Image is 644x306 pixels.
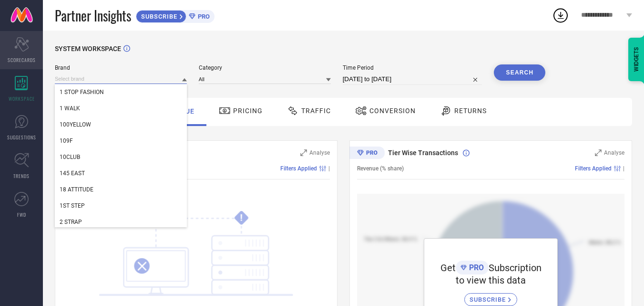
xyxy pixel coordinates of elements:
svg: Zoom [595,149,602,156]
span: SYSTEM WORKSPACE [55,45,121,53]
span: SUBSCRIBE [136,13,180,20]
input: Select time period [343,74,482,85]
span: FWD [17,211,26,218]
div: 18 ATTITUDE [55,181,187,198]
span: Conversion [369,107,416,115]
span: PRO [195,13,210,20]
div: 1ST STEP [55,198,187,214]
div: 145 EAST [55,165,187,181]
div: Premium [349,147,385,161]
div: Open download list [552,7,569,24]
span: Analyse [604,149,624,156]
span: to view this data [456,274,526,286]
span: SUGGESTIONS [7,134,36,141]
div: 100YELLOW [55,116,187,133]
div: 1 STOP FASHION [55,84,187,100]
span: Category [199,64,331,71]
div: 109F [55,133,187,149]
span: 18 ATTITUDE [60,186,93,193]
tspan: ! [240,212,243,223]
span: 10CLUB [60,154,80,160]
span: Tier Wise Transactions [388,149,458,157]
span: Partner Insights [55,6,131,25]
span: Filters Applied [280,165,317,172]
span: Brand [55,64,187,71]
div: 10CLUB [55,149,187,165]
button: Search [494,64,545,81]
span: Traffic [301,107,331,115]
span: PRO [467,263,484,272]
div: 1 WALK [55,100,187,116]
span: Returns [454,107,487,115]
span: WORKSPACE [9,95,35,102]
span: 145 EAST [60,170,85,177]
span: Analyse [309,149,330,156]
span: Get [440,262,456,274]
span: Pricing [233,107,263,115]
span: 100YELLOW [60,121,91,128]
input: Select brand [55,74,187,84]
span: Time Period [343,64,482,71]
span: SCORECARDS [8,56,36,63]
span: 1 STOP FASHION [60,89,104,95]
span: Revenue (% share) [357,165,404,172]
span: Subscription [489,262,542,274]
div: 2 STRAP [55,214,187,230]
span: | [328,165,330,172]
a: SUBSCRIBEPRO [136,8,215,23]
span: Filters Applied [575,165,612,172]
span: | [623,165,624,172]
span: 109F [60,137,73,144]
span: 1ST STEP [60,202,85,209]
span: 1 WALK [60,105,80,112]
svg: Zoom [300,149,307,156]
span: TRENDS [13,172,30,179]
span: SUBSCRIBE [470,296,508,303]
a: SUBSCRIBE [464,286,517,306]
span: 2 STRAP [60,219,82,225]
